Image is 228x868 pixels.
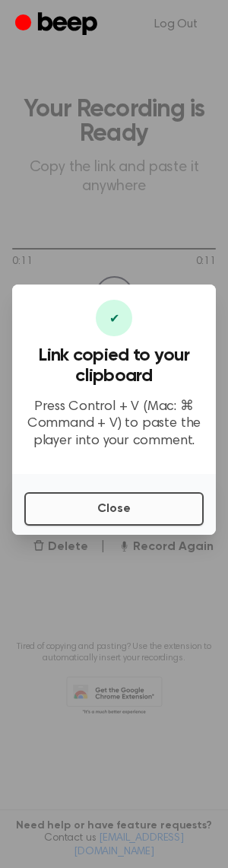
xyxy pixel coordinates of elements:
h3: Link copied to your clipboard [24,345,204,386]
p: Press Control + V (Mac: ⌘ Command + V) to paste the player into your comment. [24,399,204,450]
a: Beep [15,10,101,40]
a: Log Out [139,6,213,43]
div: ✔ [96,300,132,336]
button: Close [24,492,204,526]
